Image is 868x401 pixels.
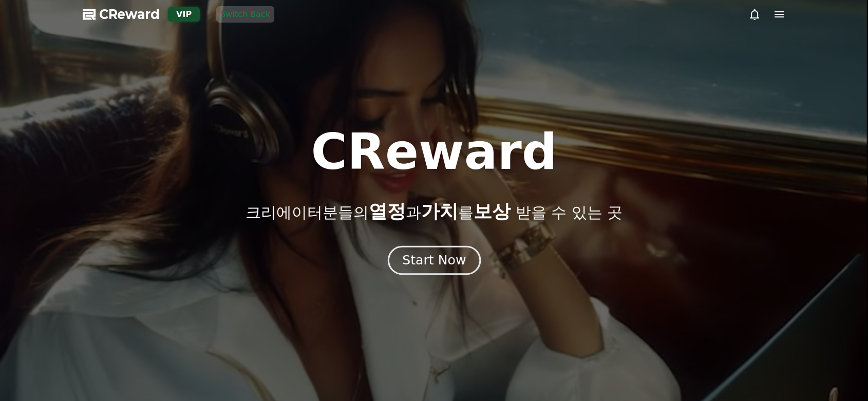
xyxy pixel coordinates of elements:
[246,201,622,222] p: 크리에이터분들의 과 를 받을 수 있는 곳
[402,252,466,269] div: Start Now
[421,201,458,222] span: 가치
[369,201,406,222] span: 열정
[474,201,511,222] span: 보상
[99,6,160,23] span: CReward
[387,245,480,275] button: Start Now
[390,257,479,266] a: Start Now
[311,127,557,177] h1: CReward
[168,7,200,22] div: VIP
[216,6,274,23] button: Switch Back
[83,6,160,23] a: CReward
